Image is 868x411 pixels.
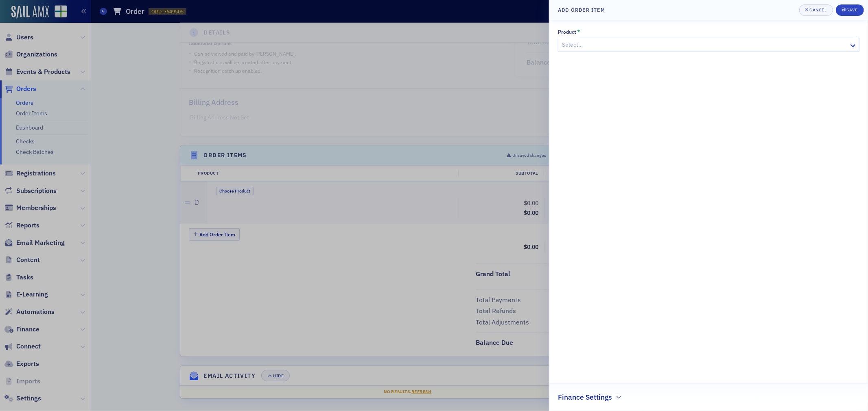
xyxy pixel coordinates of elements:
[846,8,857,12] div: Save
[577,29,580,35] abbr: This field is required
[558,392,612,402] h2: Finance Settings
[558,6,605,13] h4: Add Order Item
[836,4,864,16] button: Save
[809,8,826,12] div: Cancel
[799,4,833,16] button: Cancel
[558,29,576,35] div: Product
